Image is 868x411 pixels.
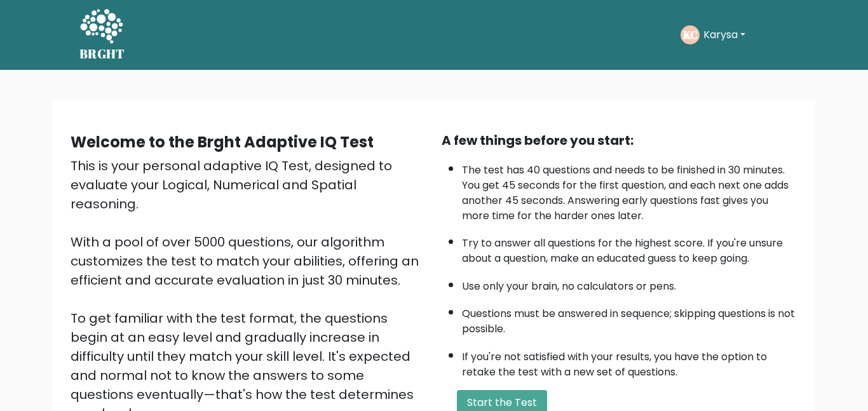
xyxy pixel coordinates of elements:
[442,131,797,150] div: A few things before you start:
[683,27,698,42] text: KC
[700,27,749,43] button: Karysa
[462,300,797,337] li: Questions must be answered in sequence; skipping questions is not possible.
[462,343,797,380] li: If you're not satisfied with your results, you have the option to retake the test with a new set ...
[79,5,125,65] a: BRGHT
[71,131,374,152] b: Welcome to the Brght Adaptive IQ Test
[462,229,797,266] li: Try to answer all questions for the highest score. If you're unsure about a question, make an edu...
[79,46,125,62] h5: BRGHT
[462,273,797,294] li: Use only your brain, no calculators or pens.
[462,156,797,224] li: The test has 40 questions and needs to be finished in 30 minutes. You get 45 seconds for the firs...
